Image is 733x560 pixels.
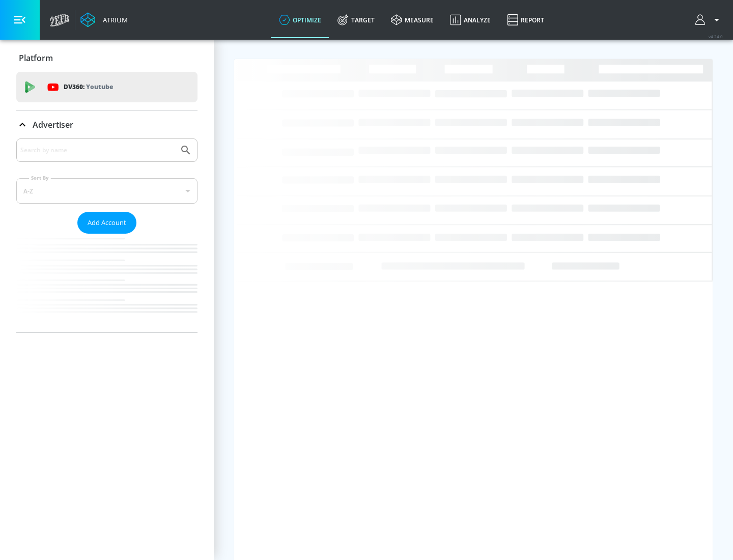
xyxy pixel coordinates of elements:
div: Atrium [99,15,128,24]
p: Platform [19,52,53,64]
a: Analyze [442,2,499,38]
p: Advertiser [33,119,73,130]
div: Platform [16,44,198,72]
a: optimize [271,2,329,38]
div: DV360: Youtube [16,72,198,102]
nav: list of Advertiser [16,234,198,332]
p: Youtube [86,81,113,92]
button: Add Account [77,212,136,234]
span: Add Account [88,217,126,229]
div: Advertiser [16,138,198,332]
div: Advertiser [16,110,198,139]
input: Search by name [20,144,175,157]
label: Sort By [29,175,51,181]
a: Target [329,2,383,38]
p: DV360: [64,81,113,93]
div: A-Z [16,178,198,204]
a: Atrium [80,12,128,27]
a: Report [499,2,552,38]
span: v 4.24.0 [709,34,723,39]
a: measure [383,2,442,38]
